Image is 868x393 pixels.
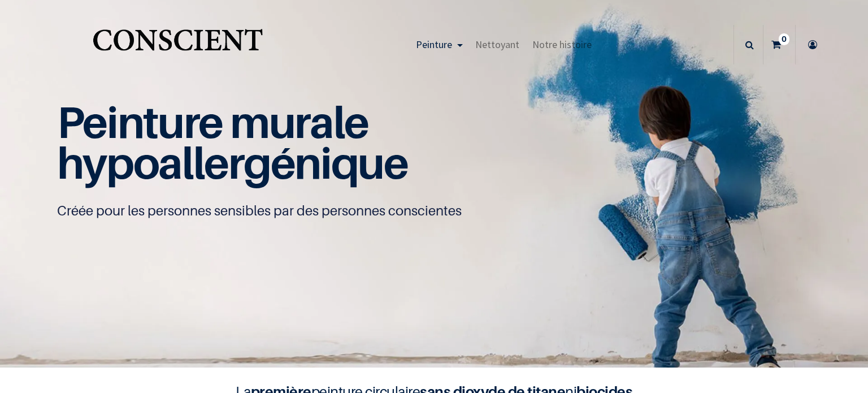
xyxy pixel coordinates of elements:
[90,23,265,67] img: Conscient
[57,96,368,148] span: Peinture murale
[90,23,265,67] a: Logo of Conscient
[410,25,469,64] a: Peinture
[475,38,519,51] span: Nettoyant
[763,25,795,64] a: 0
[57,136,408,189] span: hypoallergénique
[810,320,863,373] iframe: Tidio Chat
[532,38,592,51] span: Notre histoire
[57,202,811,220] p: Créée pour les personnes sensibles par des personnes conscientes
[779,33,789,45] sup: 0
[416,38,452,51] span: Peinture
